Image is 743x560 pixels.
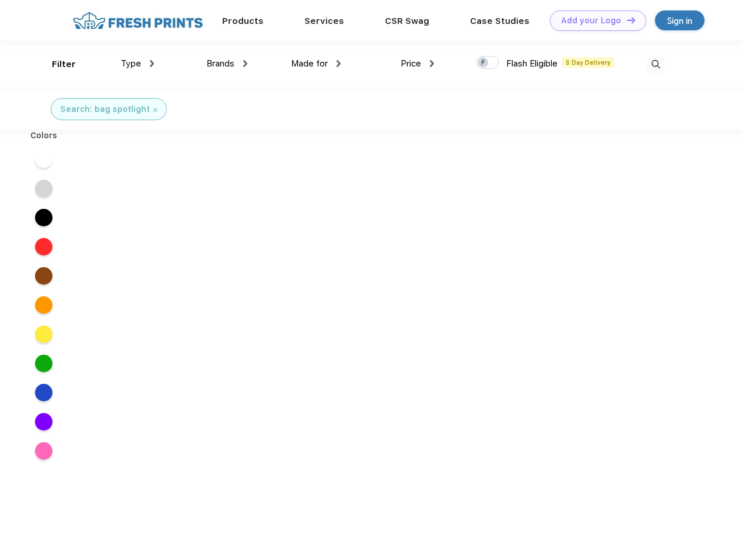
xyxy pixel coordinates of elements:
[337,60,341,67] img: dropdown.png
[222,16,264,26] a: Products
[22,129,66,142] div: Colors
[401,58,421,69] span: Price
[52,58,76,71] div: Filter
[562,57,614,68] span: 5 Day Delivery
[206,58,234,69] span: Brands
[655,10,705,30] a: Sign in
[506,58,558,69] span: Flash Eligible
[667,14,692,27] div: Sign in
[646,55,665,74] img: desktop_search.svg
[291,58,328,69] span: Made for
[243,60,247,67] img: dropdown.png
[561,16,621,26] div: Add your Logo
[60,103,150,116] div: Search: bag spotlight
[627,17,635,23] img: DT
[69,10,206,31] img: fo%20logo%202.webp
[150,60,154,67] img: dropdown.png
[121,58,141,69] span: Type
[430,60,434,67] img: dropdown.png
[153,108,157,112] img: filter_cancel.svg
